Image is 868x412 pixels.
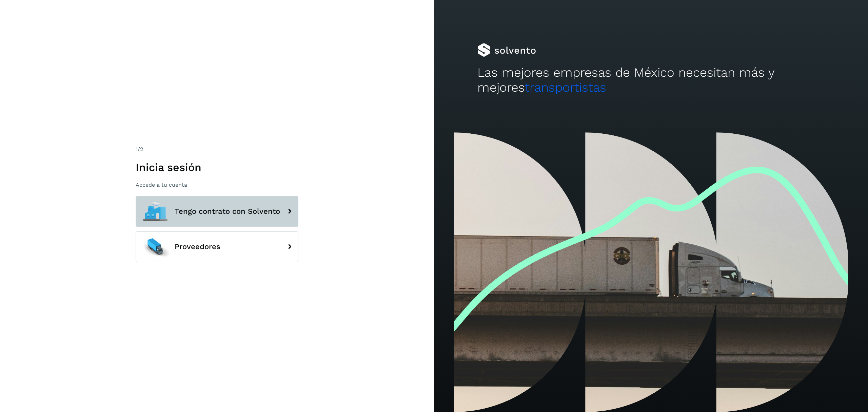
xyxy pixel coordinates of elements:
[136,145,298,153] div: /2
[477,65,825,95] h2: Las mejores empresas de México necesitan más y mejores
[136,182,298,188] p: Accede a tu cuenta
[136,231,298,262] button: Proveedores
[136,161,298,174] h1: Inicia sesión
[175,207,280,216] span: Tengo contrato con Solvento
[136,146,138,152] span: 1
[136,196,298,227] button: Tengo contrato con Solvento
[525,80,606,95] span: transportistas
[175,243,220,251] span: Proveedores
